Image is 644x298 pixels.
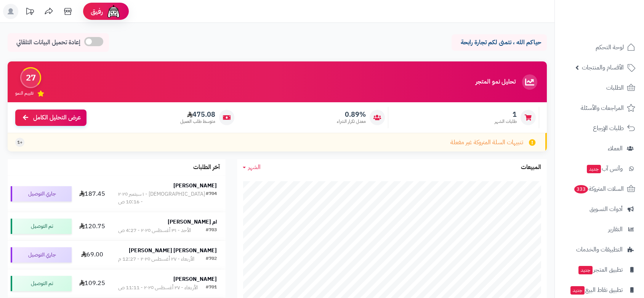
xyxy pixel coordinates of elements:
[206,255,217,263] div: #702
[592,17,637,33] img: logo-2.png
[581,103,624,113] span: المراجعات والأسئلة
[17,139,22,146] span: +1
[559,200,639,218] a: أدوات التسويق
[495,118,517,125] span: طلبات الشهر
[574,185,588,194] span: 333
[33,113,81,122] span: عرض التحليل الكامل
[450,138,523,147] span: تنبيهات السلة المتروكة غير مفعلة
[129,246,217,255] strong: [PERSON_NAME] [PERSON_NAME]
[559,240,639,259] a: التطبيقات والخدمات
[20,4,39,21] a: تحديثات المنصة
[576,244,623,255] span: التطبيقات والخدمات
[75,176,109,212] td: 187.45
[206,190,217,206] div: #704
[118,284,198,292] div: الأربعاء - ٢٧ أغسطس ٢٠٢٥ - 11:11 ص
[457,38,541,47] p: حياكم الله ، نتمنى لكم تجارة رابحة
[559,159,639,178] a: وآتس آبجديد
[582,62,624,73] span: الأقسام والمنتجات
[15,110,87,126] a: عرض التحليل الكامل
[559,180,639,198] a: السلات المتروكة333
[559,79,639,97] a: الطلبات
[168,218,217,226] strong: ام [PERSON_NAME]
[11,219,72,234] div: تم التوصيل
[570,286,585,295] span: جديد
[608,224,623,235] span: التقارير
[11,186,72,201] div: جاري التوصيل
[75,241,109,269] td: 69.00
[75,212,109,240] td: 120.75
[173,275,217,283] strong: [PERSON_NAME]
[91,7,103,16] span: رفيق
[11,247,72,263] div: جاري التوصيل
[574,184,624,194] span: السلات المتروكة
[559,261,639,279] a: تطبيق المتجرجديد
[180,110,215,119] span: 475.08
[559,99,639,117] a: المراجعات والأسئلة
[337,118,366,125] span: معدل تكرار الشراء
[578,264,623,275] span: تطبيق المتجر
[118,227,191,234] div: الأحد - ٣١ أغسطس ٢٠٢٥ - 4:27 ص
[118,255,194,263] div: الأربعاء - ٢٧ أغسطس ٢٠٢٥ - 12:27 م
[559,139,639,158] a: العملاء
[206,227,217,234] div: #703
[337,110,366,119] span: 0.89%
[173,182,217,190] strong: [PERSON_NAME]
[596,42,624,53] span: لوحة التحكم
[593,123,624,134] span: طلبات الإرجاع
[590,204,623,214] span: أدوات التسويق
[606,82,624,93] span: الطلبات
[180,118,215,125] span: متوسط طلب العميل
[586,163,623,174] span: وآتس آب
[243,163,261,172] a: الشهر
[118,190,206,206] div: [DEMOGRAPHIC_DATA] - ١ سبتمبر ٢٠٢٥ - 10:16 ص
[106,4,121,19] img: ai-face.png
[16,38,80,47] span: إعادة تحميل البيانات التلقائي
[559,38,639,56] a: لوحة التحكم
[587,165,601,173] span: جديد
[11,276,72,291] div: تم التوصيل
[75,269,109,298] td: 109.25
[248,163,261,172] span: الشهر
[559,119,639,137] a: طلبات الإرجاع
[495,110,517,119] span: 1
[608,143,623,154] span: العملاء
[15,90,34,97] span: تقييم النمو
[193,164,220,171] h3: آخر الطلبات
[476,79,516,85] h3: تحليل نمو المتجر
[570,285,623,295] span: تطبيق نقاط البيع
[206,284,217,292] div: #701
[559,220,639,238] a: التقارير
[521,164,541,171] h3: المبيعات
[578,266,593,274] span: جديد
